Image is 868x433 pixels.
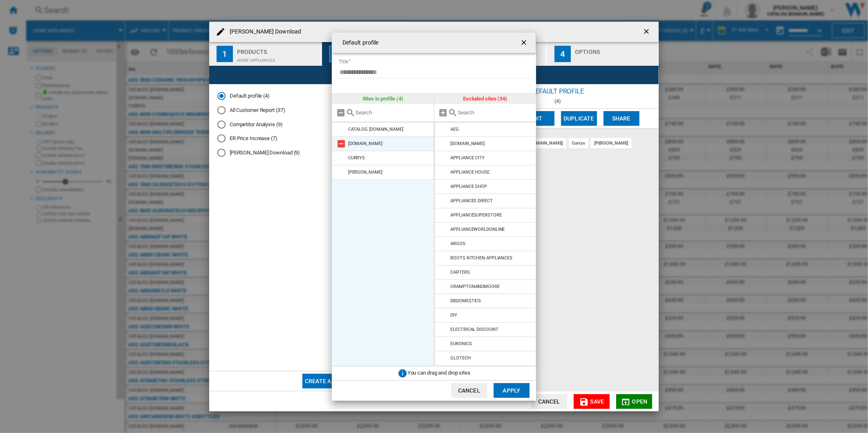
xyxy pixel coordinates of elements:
div: APPLIANCESUPERSTORE [450,212,501,218]
div: BOOTS KITCHEN APPLIANCES [450,255,512,261]
input: Search [356,109,430,116]
div: APPLIANCES DIRECT [450,198,492,203]
div: [PERSON_NAME] [348,170,383,175]
md-icon: Add all [438,108,448,118]
div: CRAMPTONANDMOORE [450,284,499,289]
div: APPLIANCE HOUSE [450,170,490,175]
div: DBDOMESTICS [450,298,481,304]
div: Excluded sites (34) [434,94,537,104]
div: CURRYS [348,155,365,161]
div: APPLIANCE CITY [450,155,485,161]
div: EURONICS [450,341,472,346]
input: Search [458,109,532,116]
ng-md-icon: getI18NText('BUTTONS.CLOSE_DIALOG') [520,38,530,48]
div: [DOMAIN_NAME] [450,141,485,146]
h4: Default profile [338,39,379,47]
button: Apply [494,383,530,398]
div: APPLIANCE SHOP [450,184,487,189]
md-icon: Remove all [336,108,346,118]
div: CATALOG [DOMAIN_NAME] [348,127,403,132]
div: ELECTRICAL DISCOUNT [450,327,498,332]
button: Cancel [451,383,487,398]
div: Sites in profile (4) [332,94,434,104]
button: getI18NText('BUTTONS.CLOSE_DIALOG') [517,35,533,51]
div: DIY [450,312,457,318]
div: CARTERS [450,270,470,275]
span: You can drag and drop sites [407,370,470,376]
div: AEG [450,127,459,132]
md-dialog: Default profile ... [332,33,536,401]
div: ARGOS [450,241,465,246]
div: [DOMAIN_NAME] [348,141,383,146]
div: APPLIANCEWORLDONLINE [450,227,505,232]
div: GLOTECH [450,355,470,361]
